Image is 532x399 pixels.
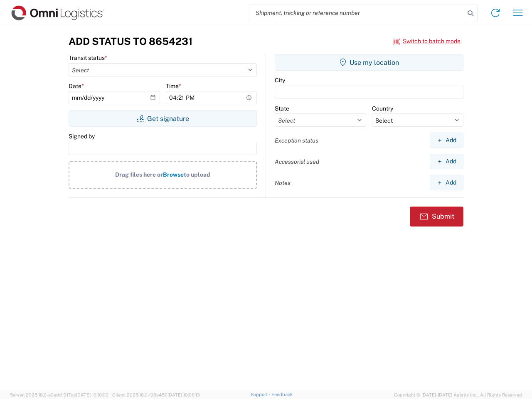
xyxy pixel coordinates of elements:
[275,54,463,71] button: Use my location
[430,175,463,190] button: Add
[275,179,291,187] label: Notes
[184,171,210,178] span: to upload
[275,137,318,144] label: Exception status
[275,105,289,112] label: State
[167,392,200,397] span: [DATE] 10:06:13
[271,392,293,397] a: Feedback
[69,110,257,127] button: Get signature
[115,171,163,178] span: Drag files here or
[249,5,465,21] input: Shipment, tracking or reference number
[69,82,84,90] label: Date
[393,34,461,48] button: Switch to batch mode
[76,392,108,397] span: [DATE] 10:10:00
[69,133,95,140] label: Signed by
[166,82,181,90] label: Time
[394,391,522,399] span: Copyright © [DATE]-[DATE] Agistix Inc., All Rights Reserved
[275,158,319,165] label: Accessorial used
[163,171,184,178] span: Browse
[372,105,393,112] label: Country
[69,54,107,62] label: Transit status
[430,154,463,169] button: Add
[251,392,271,397] a: Support
[410,207,463,227] button: Submit
[10,392,108,397] span: Server: 2025.18.0-a0edd1917ac
[69,35,192,47] h3: Add Status to 8654231
[430,133,463,148] button: Add
[275,76,285,84] label: City
[112,392,200,397] span: Client: 2025.18.0-198a450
